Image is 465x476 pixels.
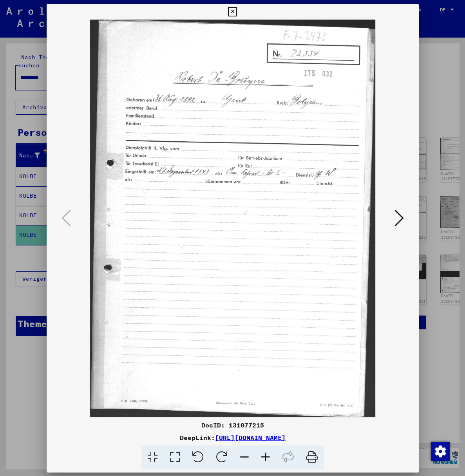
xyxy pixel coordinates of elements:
div: Zustimmung ändern [431,442,449,460]
img: Zustimmung ändern [431,442,450,461]
img: 001.jpg [73,20,392,417]
a: [URL][DOMAIN_NAME] [215,434,286,442]
div: DocID: 131077215 [47,420,419,430]
div: DeepLink: [47,433,419,442]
